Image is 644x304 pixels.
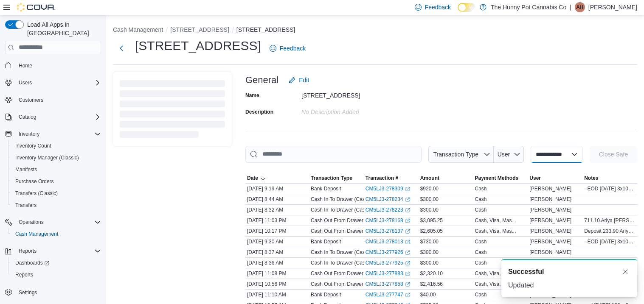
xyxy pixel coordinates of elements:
div: Notification [508,267,630,277]
div: [DATE] 8:37 AM [245,247,309,257]
span: Settings [15,287,101,297]
a: Manifests [12,165,40,175]
span: Customers [19,97,43,103]
a: Purchase Orders [12,176,57,187]
a: CM5LJ3-277925External link [366,259,410,266]
span: Loading [120,82,225,139]
p: Cash Out From Drawer (Cash 1) [311,228,384,234]
div: [DATE] 10:56 PM [245,279,309,289]
span: Inventory [19,131,39,137]
svg: External link [405,293,410,298]
input: This is a search bar. As you type, the results lower in the page will automatically filter. [245,146,422,163]
span: Payment Methods [475,175,518,181]
span: $730.00 [420,238,439,245]
a: Reports [12,270,37,280]
a: CM5LJ3-277858External link [366,281,410,287]
p: Cash In To Drawer (Cash 1) [311,196,374,203]
div: [DATE] 9:30 AM [245,237,309,247]
span: Dashboards [12,258,101,268]
span: Home [19,62,32,69]
button: Reports [2,245,104,257]
p: Cash Out From Drawer (Cash 1) [311,270,384,277]
span: $3,095.25 [420,217,443,224]
div: Cash [475,249,487,256]
button: Dismiss toast [620,267,630,277]
span: Operations [15,217,101,227]
a: Dashboards [8,257,104,269]
p: The Hunny Pot Cannabis Co [491,2,566,12]
div: Cash, Visa, Mas... [475,217,516,224]
button: Transfers [8,199,104,211]
a: Transfers (Classic) [12,188,61,198]
a: CM5LJ3-277926External link [366,249,410,256]
a: CM5LJ3-278223External link [366,206,410,213]
span: Settings [19,289,37,296]
button: Inventory [15,129,43,139]
button: Payment Methods [473,173,528,183]
span: Purchase Orders [15,178,54,185]
span: Transaction Type [433,151,478,158]
span: AH [577,2,584,12]
span: Customers [15,95,101,105]
button: Settings [2,286,104,298]
span: [PERSON_NAME] [529,228,571,234]
button: Users [15,78,35,88]
nav: An example of EuiBreadcrumbs [113,25,637,36]
div: [DATE] 11:10 AM [245,290,309,300]
p: Cash Out From Drawer (Cash 2) [311,217,384,224]
span: Users [19,79,32,86]
span: Manifests [15,166,37,173]
button: Inventory Manager (Classic) [8,152,104,164]
h1: [STREET_ADDRESS] [135,37,261,54]
span: Cash Management [15,231,58,237]
button: Operations [2,216,104,228]
div: [DATE] 8:44 AM [245,194,309,204]
button: Customers [2,94,104,106]
label: Name [245,92,259,99]
span: [PERSON_NAME] [529,185,571,192]
div: No Description added [301,105,415,115]
span: Dashboards [15,259,49,266]
span: Inventory Manager (Classic) [12,153,101,163]
span: Amount [420,175,439,181]
svg: External link [405,240,410,245]
span: $2,320.10 [420,270,443,277]
button: [STREET_ADDRESS] [236,26,295,33]
a: Dashboards [12,258,53,268]
a: CM5LJ3-278137External link [366,228,410,234]
div: Amy Hall [575,2,585,12]
span: [PERSON_NAME] [529,249,571,256]
span: Transfers (Classic) [15,190,58,197]
a: CM5LJ3-278309External link [366,185,410,192]
button: Notes [582,173,637,183]
button: Edit [285,72,312,89]
span: Notes [584,175,598,181]
button: Transfers (Classic) [8,187,104,199]
span: $2,605.05 [420,228,443,234]
span: Transfers [12,200,101,210]
span: - EOD [DATE] 3x100=$300 3x50=$150 14x20=$280 =$730 [584,238,636,245]
div: Cash [475,196,487,203]
span: Successful [508,267,544,277]
span: Reports [15,246,101,256]
div: [DATE] 8:32 AM [245,205,309,215]
span: User [529,175,541,181]
button: Cash Management [113,26,163,33]
button: Manifests [8,164,104,176]
span: Inventory [15,129,101,139]
button: Inventory Count [8,140,104,152]
button: Amount [419,173,473,183]
button: [STREET_ADDRESS] [170,26,229,33]
button: User [528,173,582,183]
span: Deposit 233.90 Ariya [PERSON_NAME] [PERSON_NAME] [584,228,636,234]
a: Home [15,61,36,71]
a: CM5LJ3-278168External link [366,217,410,224]
div: [STREET_ADDRESS] [301,89,415,99]
span: Catalog [19,114,36,120]
span: Transfers (Classic) [12,188,101,198]
button: Home [2,59,104,72]
span: [PERSON_NAME] [529,238,571,245]
a: Settings [15,287,40,298]
svg: External link [405,282,410,287]
div: [DATE] 11:03 PM [245,215,309,226]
